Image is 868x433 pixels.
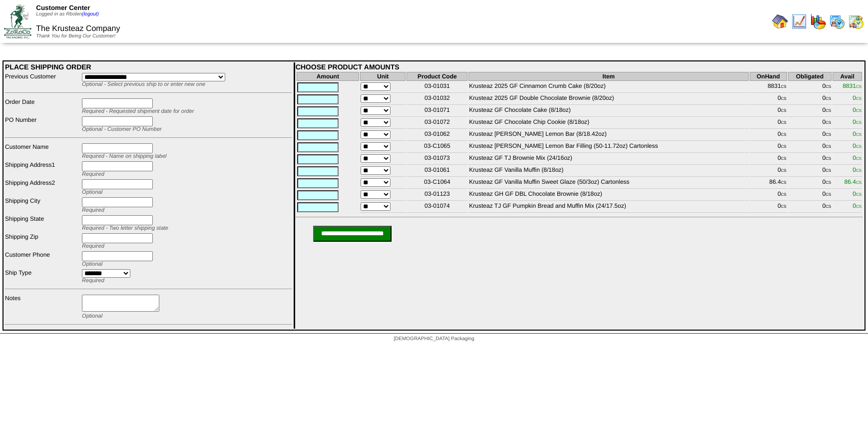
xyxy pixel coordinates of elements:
[750,142,787,153] td: 0
[407,82,467,93] td: 03-01031
[856,180,862,185] span: CS
[407,154,467,165] td: 03-01073
[407,178,467,189] td: 03-C1064
[788,154,832,165] td: 0
[826,84,831,89] span: CS
[407,202,467,213] td: 03-01074
[4,294,80,320] td: Notes
[843,82,862,89] span: 8831
[360,72,406,81] th: Unit
[788,72,832,81] th: Obligated
[394,336,474,342] span: [DEMOGRAPHIC_DATA] Packaging
[468,166,749,177] td: Krusteaz GF Vanilla Muffin (8/18oz)
[468,178,749,189] td: Krusteaz GF Vanilla Muffin Sweet Glaze (50/3oz) Cartonless
[82,225,168,231] span: Required - Two letter shipping state
[826,168,831,173] span: CS
[5,63,292,71] div: PLACE SHIPPING ORDER
[781,108,787,113] span: CS
[407,130,467,141] td: 03-01062
[853,106,862,113] span: 0
[826,120,831,125] span: CS
[4,116,80,133] td: PO Number
[788,166,832,177] td: 0
[781,144,787,149] span: CS
[788,130,832,141] td: 0
[788,202,832,213] td: 0
[36,24,120,33] span: The Krusteaz Company
[826,144,831,149] span: CS
[826,204,831,209] span: CS
[856,144,862,149] span: CS
[468,118,749,129] td: Krusteaz GF Chocolate Chip Cookie (8/18oz)
[788,178,832,189] td: 0
[82,313,102,319] span: Optional
[781,84,787,89] span: CS
[750,82,787,93] td: 8831
[833,72,862,81] th: Avail
[82,108,194,114] span: Required - Requested shipment date for order
[750,190,787,201] td: 0
[750,166,787,177] td: 0
[856,96,862,101] span: CS
[856,192,862,197] span: CS
[407,142,467,153] td: 03-C1065
[781,168,787,173] span: CS
[856,120,862,125] span: CS
[810,13,826,29] img: graph.gif
[468,202,749,213] td: Krusteaz TJ GF Pumpkin Bread and Muffin Mix (24/17.5oz)
[750,94,787,105] td: 0
[856,156,862,161] span: CS
[4,143,80,160] td: Customer Name
[407,94,467,105] td: 03-01032
[4,161,80,178] td: Shipping Address1
[845,178,862,185] span: 86.4
[407,106,467,117] td: 03-01071
[750,106,787,117] td: 0
[853,94,862,101] span: 0
[4,215,80,232] td: Shipping State
[82,243,104,249] span: Required
[4,197,80,214] td: Shipping City
[853,118,862,125] span: 0
[853,154,862,161] span: 0
[468,106,749,117] td: Krusteaz GF Chocolate Cake (8/18oz)
[750,130,787,141] td: 0
[82,189,102,195] span: Optional
[826,96,831,101] span: CS
[781,204,787,209] span: CS
[468,94,749,105] td: Krusteaz 2025 GF Double Chocolate Brownie (8/20oz)
[468,82,749,93] td: Krusteaz 2025 GF Cinnamon Crumb Cake (8/20oz)
[853,190,862,197] span: 0
[4,269,80,284] td: Ship Type
[788,142,832,153] td: 0
[750,154,787,165] td: 0
[82,81,205,87] span: Optional - Select previous ship to or enter new one
[407,72,467,81] th: Product Code
[788,190,832,201] td: 0
[853,166,862,173] span: 0
[4,233,80,250] td: Shipping Zip
[788,118,832,129] td: 0
[848,13,864,29] img: calendarinout.gif
[82,11,99,17] a: (logout)
[468,154,749,165] td: Krusteaz GF TJ Brownie Mix (24/16oz)
[826,156,831,161] span: CS
[856,132,862,137] span: CS
[4,4,31,38] img: ZoRoCo_Logo(Green%26Foil)%20jpg.webp
[407,118,467,129] td: 03-01072
[82,171,104,177] span: Required
[788,82,832,93] td: 0
[788,94,832,105] td: 0
[781,120,787,125] span: CS
[853,202,862,209] span: 0
[468,72,749,81] th: Item
[781,192,787,197] span: CS
[853,130,862,137] span: 0
[750,202,787,213] td: 0
[468,130,749,141] td: Krusteaz [PERSON_NAME] Lemon Bar (8/18.42oz)
[297,72,359,81] th: Amount
[856,108,862,113] span: CS
[829,13,845,29] img: calendarprod.gif
[4,72,80,88] td: Previous Customer
[468,142,749,153] td: Krusteaz [PERSON_NAME] Lemon Bar Filling (50-11.72oz) Cartonless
